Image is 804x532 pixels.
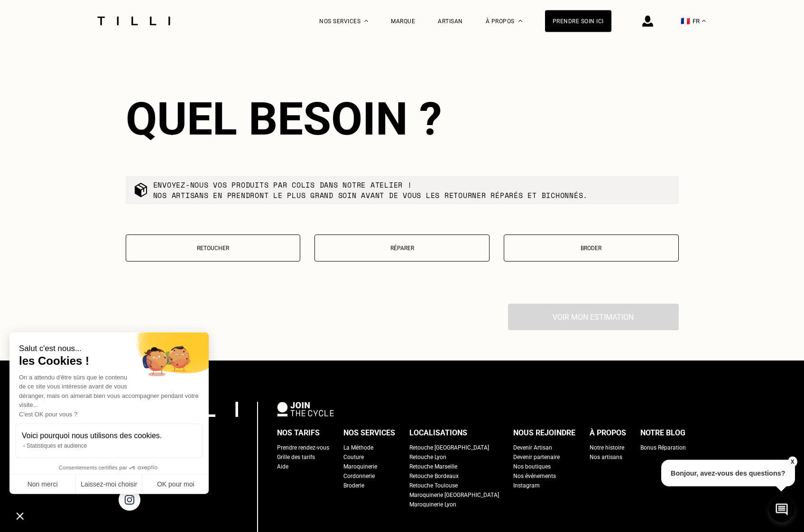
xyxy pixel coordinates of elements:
a: Nos artisans [590,452,622,462]
a: Grille des tarifs [277,452,315,462]
a: Couture [343,452,364,462]
button: X [787,457,797,467]
div: Quel besoin ? [126,92,679,145]
button: Retoucher [126,234,301,261]
div: Notre blog [640,426,685,440]
a: Maroquinerie Lyon [409,500,456,509]
div: À propos [590,426,626,440]
button: Réparer [314,234,490,261]
img: menu déroulant [702,20,706,22]
span: 🇫🇷 [681,17,690,26]
a: Notre histoire [590,443,624,452]
a: Maroquinerie [343,462,377,471]
img: Menu déroulant à propos [518,20,522,22]
a: Prendre rendez-vous [277,443,329,452]
div: Nos services [343,426,395,440]
img: Menu déroulant [364,20,368,22]
img: page instagram de Tilli une retoucherie à domicile [119,489,140,511]
p: Envoyez-nous vos produits par colis dans notre atelier ! Nos artisans en prendront le plus grand ... [153,180,588,200]
a: Marque [391,18,415,25]
a: Retouche Marseille [409,462,457,471]
img: Logo du service de couturière Tilli [94,17,174,26]
button: Broder [504,234,679,261]
a: Cordonnerie [343,471,375,481]
p: Broder [509,245,674,252]
a: Bonus Réparation [640,443,686,452]
p: Retoucher [131,245,296,252]
div: Nos tarifs [277,426,320,440]
a: Devenir Artisan [513,443,552,452]
img: logo Join The Cycle [277,402,334,416]
div: Localisations [409,426,467,440]
a: Aide [277,462,288,471]
div: Nous rejoindre [513,426,575,440]
a: Instagram [513,481,540,490]
p: Réparer [320,245,484,252]
a: Prendre soin ici [545,10,611,32]
a: Retouche [GEOGRAPHIC_DATA] [409,443,489,452]
p: Bonjour, avez-vous des questions? [661,460,795,487]
a: Artisan [438,18,463,25]
a: La Méthode [343,443,373,452]
a: Devenir partenaire [513,452,560,462]
img: icône connexion [642,16,653,27]
a: Retouche Lyon [409,452,446,462]
a: Retouche Bordeaux [409,471,459,481]
a: Retouche Toulouse [409,481,458,490]
img: commande colis [133,182,148,198]
a: Maroquinerie [GEOGRAPHIC_DATA] [409,490,499,500]
a: Broderie [343,481,364,490]
a: Nos événements [513,471,556,481]
a: Nos boutiques [513,462,551,471]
